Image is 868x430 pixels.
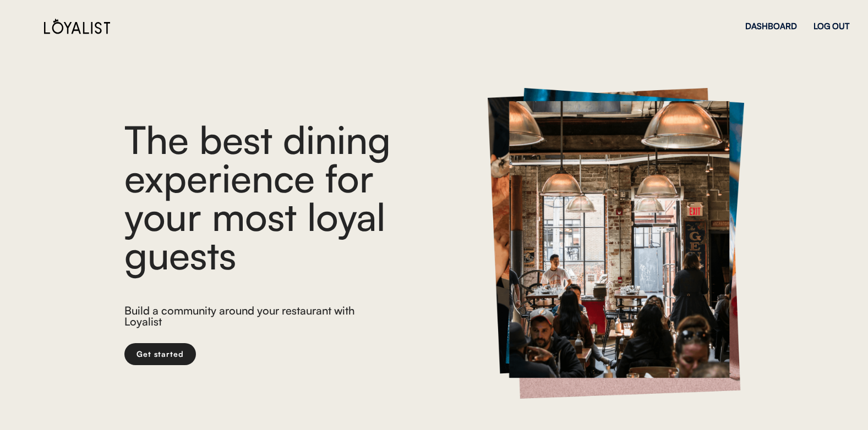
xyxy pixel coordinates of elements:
div: LOG OUT [814,22,849,30]
div: Build a community around your restaurant with Loyalist [124,305,365,330]
div: DASHBOARD [745,22,797,30]
div: The best dining experience for your most loyal guests [124,120,455,274]
img: Loyalist%20Logo%20Black.svg [44,18,110,34]
button: Get started [124,343,196,365]
img: https%3A%2F%2Fcad833e4373cb143c693037db6b1f8a3.cdn.bubble.io%2Ff1706310385766x357021172207471900%... [488,88,744,399]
